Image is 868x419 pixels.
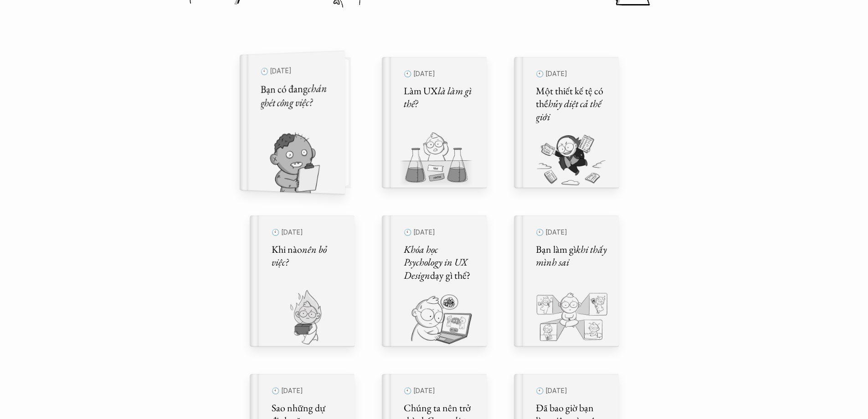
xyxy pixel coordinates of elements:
a: 🕙 [DATE]Bạn có đangchán ghét công việc? [250,57,354,188]
p: 🕙 [DATE] [536,226,608,239]
h5: Làm UX [404,85,476,111]
p: 🕙 [DATE] [536,68,608,80]
em: Khóa học Psychology in UX Design [404,243,469,282]
p: 🕙 [DATE] [404,226,476,239]
h5: Bạn làm gì [536,243,608,269]
h5: Một thiết kế tệ có thể [536,85,608,124]
p: 🕙 [DATE] [260,63,333,78]
p: 🕙 [DATE] [404,68,476,80]
a: 🕙 [DATE]Khi nàonên bỏ việc? [250,215,354,347]
a: 🕙 [DATE]Làm UXlà làm gì thế? [382,57,487,188]
p: 🕙 [DATE] [404,385,476,397]
a: 🕙 [DATE]Một thiết kế tệ có thểhủy diệt cả thế giới [514,57,619,188]
h5: dạy gì thế? [404,243,476,282]
p: 🕙 [DATE] [536,385,608,397]
p: 🕙 [DATE] [272,385,344,397]
em: khi thấy mình sai [536,243,609,269]
a: 🕙 [DATE]Khóa học Psychology in UX Designdạy gì thế? [382,215,487,347]
h5: Bạn có đang [260,81,333,110]
em: chán ghét công việc? [260,81,329,110]
a: 🕙 [DATE]Bạn làm gìkhi thấy mình sai [514,215,619,347]
p: 🕙 [DATE] [272,226,344,239]
em: là làm gì thế? [404,84,473,111]
em: hủy diệt cả thế giới [536,97,603,123]
h5: Khi nào [272,243,344,269]
em: nên bỏ việc? [272,243,329,269]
